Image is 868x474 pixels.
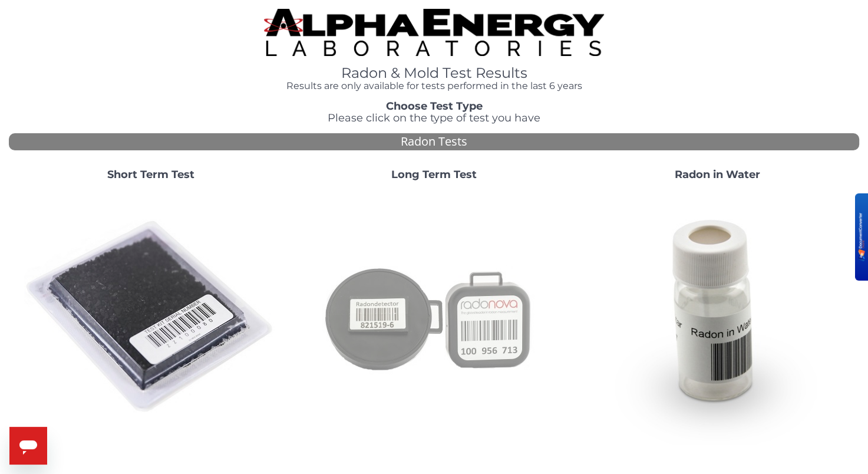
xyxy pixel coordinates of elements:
[308,190,561,444] img: Radtrak2vsRadtrak3.jpg
[9,427,47,465] iframe: Button to launch messaging window
[591,190,844,444] img: RadoninWater.jpg
[328,111,540,124] span: Please click on the type of test you have
[107,168,194,181] strong: Short Term Test
[264,9,604,56] img: TightCrop.jpg
[24,190,278,444] img: ShortTerm.jpg
[264,65,604,81] h1: Radon & Mold Test Results
[675,168,760,181] strong: Radon in Water
[9,133,859,150] div: Radon Tests
[264,81,604,91] h4: Results are only available for tests performed in the last 6 years
[858,213,865,261] img: BKR5lM0sgkDqAAAAAElFTkSuQmCC
[391,168,477,181] strong: Long Term Test
[386,100,483,113] strong: Choose Test Type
